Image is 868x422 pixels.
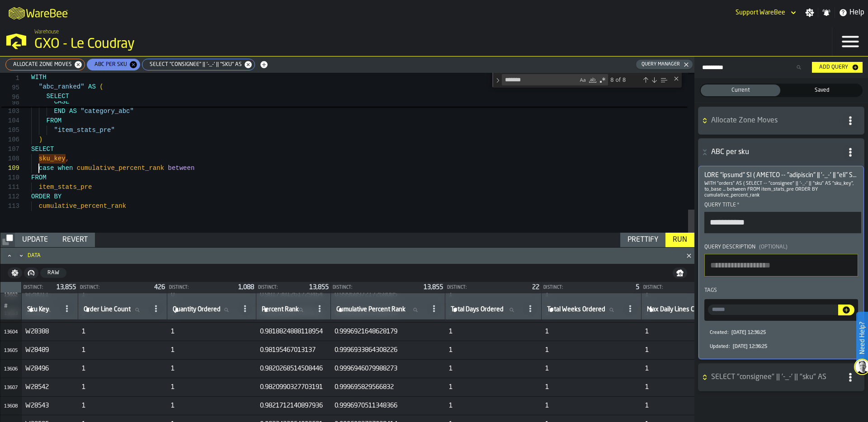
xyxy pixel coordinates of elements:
[39,183,92,191] span: item_stats_pre
[835,7,868,18] label: button-toggle-Help
[129,60,138,69] span: Remove tag
[704,202,858,233] label: button-toolbar-Query title
[0,74,19,83] span: 1
[24,285,53,290] div: Distinct:
[698,107,864,134] button: button-
[22,282,78,293] div: StatList-item-Distinct:
[701,84,780,96] div: thumb
[542,282,641,293] div: StatList-item-Distinct:
[55,233,95,247] button: button-Revert
[31,193,50,200] span: ORDER
[645,402,745,409] span: 1
[34,29,59,35] span: Warehouse
[708,305,838,315] input: input-value- input-value-
[736,9,785,16] div: DropdownMenuValue-Support WareBee
[25,304,58,316] input: label
[260,328,327,335] span: 0.9818824888118954
[711,372,839,383] span: SELECT "consignee" || '-_-' || "sku" AS
[447,285,528,290] div: Distinct:
[645,304,728,316] input: label
[727,330,728,336] span: :
[4,367,18,372] span: 13606
[171,347,253,354] span: 1
[25,347,75,354] span: W28489
[40,268,66,278] button: button-Raw
[16,251,27,260] button: Minimize
[647,306,708,313] span: label
[781,84,863,97] label: button-switch-multi-Saved
[4,385,18,390] span: 13607
[27,306,49,313] span: label
[659,75,669,85] div: Find in Selection (⌥⌘L)
[545,328,638,335] span: 1
[54,127,114,134] span: "item_stats_pre"
[39,164,54,172] span: case
[449,328,538,335] span: 1
[244,60,253,69] span: Remove tag
[167,282,256,293] div: StatList-item-Distinct:
[449,347,538,354] span: 1
[645,347,745,354] span: 1
[335,304,425,316] input: label
[24,267,38,278] button: button-
[58,164,73,172] span: when
[15,233,55,247] button: button-Update
[144,61,244,68] span: SELECT "consignee" || '-_-' || "sku" AS
[82,328,164,335] span: 1
[703,86,778,94] span: Current
[609,74,641,85] div: 8 of 8
[638,61,684,67] div: Query Manager
[708,305,838,315] label: input-value-
[494,73,502,88] div: Toggle Replace
[4,348,18,353] span: 13605
[309,284,329,291] span: 13,855
[588,75,597,84] div: Match Whole Word (⌥⌘W)
[25,365,75,372] span: W28496
[532,284,539,291] span: 22
[28,253,676,259] div: Data
[731,330,766,336] span: [DATE] 12:36:25
[0,98,19,108] span: 98
[335,402,442,409] span: 0.9996970511348366
[171,328,253,335] span: 1
[80,285,151,290] div: Distinct:
[260,347,327,354] span: 0.98195467013137
[335,347,442,354] span: 0.9996933864308226
[0,192,19,202] div: 112
[0,107,19,116] div: 103
[0,173,19,183] div: 110
[19,234,52,245] div: Update
[39,83,85,90] span: "abc_ranked"
[57,284,76,291] span: 13,855
[543,285,632,290] div: Distinct:
[673,75,680,82] div: Close (Escape)
[782,84,862,96] div: thumb
[710,344,732,350] div: Updated
[737,202,740,208] span: Required
[698,139,864,166] button: button-
[0,135,19,145] div: 106
[54,98,69,105] span: CASE
[256,282,330,293] div: StatList-item-Distinct:
[545,402,638,409] span: 1
[44,270,63,276] div: Raw
[710,326,853,339] button: Created:[DATE] 12:36:25
[733,344,767,350] span: [DATE] 12:36:25
[0,164,19,173] div: 109
[171,384,253,391] span: 1
[238,284,254,291] span: 1,088
[642,282,748,293] div: StatList-item-Distinct:
[643,285,732,290] div: Distinct:
[173,306,221,313] span: label
[812,62,863,73] button: button-Add Query
[669,234,691,245] div: Run
[545,347,638,354] span: 1
[168,164,194,172] span: between
[704,254,858,277] textarea: Query description(Optional)
[82,402,164,409] span: 1
[80,108,134,115] span: "category_abc"
[684,251,694,260] button: Close
[451,306,504,313] span: label
[449,384,538,391] span: 1
[704,181,858,198] p: WITH "orders" AS ( SELECT -- "consignee" || '-_-' || "sku" AS "sku_key", to_base ... between FROM...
